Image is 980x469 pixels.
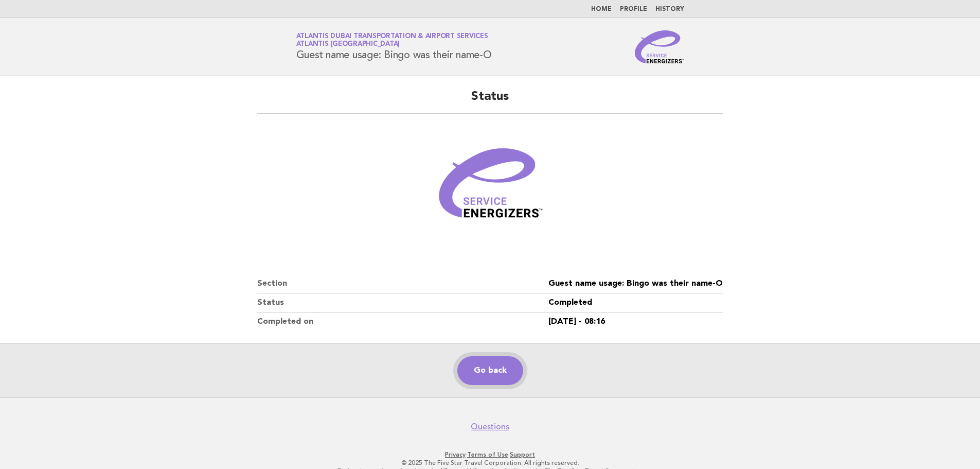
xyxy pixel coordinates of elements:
[257,312,548,331] dt: Completed on
[548,312,723,331] dd: [DATE] - 08:16
[457,356,523,385] a: Go back
[296,41,400,48] span: Atlantis [GEOGRAPHIC_DATA]
[620,6,647,12] a: Profile
[445,451,466,458] a: Privacy
[548,274,723,293] dd: Guest name usage: Bingo was their name-O
[296,33,492,60] h1: Guest name usage: Bingo was their name-O
[471,422,509,432] a: Questions
[510,451,535,458] a: Support
[591,6,612,12] a: Home
[467,451,508,458] a: Terms of Use
[296,33,488,47] a: Atlantis Dubai Transportation & Airport ServicesAtlantis [GEOGRAPHIC_DATA]
[655,6,684,12] a: History
[257,89,723,114] h2: Status
[635,30,684,63] img: Service Energizers
[429,126,552,250] img: Verified
[175,450,805,459] p: · ·
[548,293,723,312] dd: Completed
[257,274,548,293] dt: Section
[257,293,548,312] dt: Status
[175,459,805,467] p: © 2025 The Five Star Travel Corporation. All rights reserved.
